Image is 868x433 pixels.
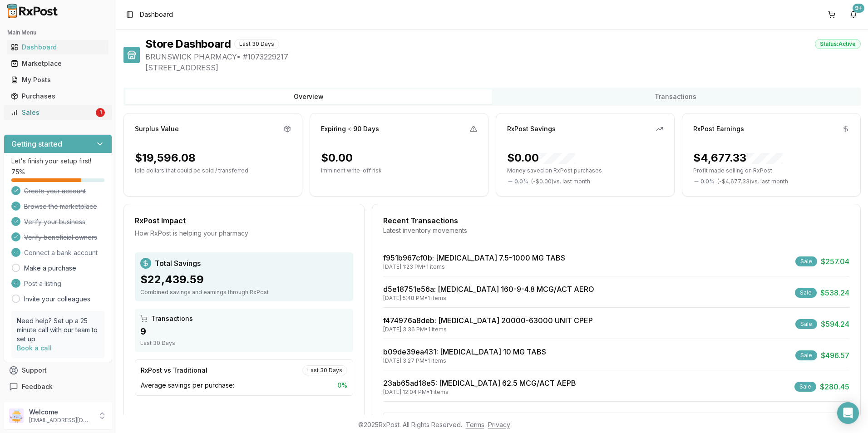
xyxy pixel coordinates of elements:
div: Sale [795,350,817,360]
a: Invite your colleagues [24,295,90,304]
span: 0 % [337,381,347,390]
div: RxPost Impact [135,215,353,226]
a: Book a call [17,344,52,352]
div: [DATE] 12:04 PM • 1 items [383,389,576,396]
div: Last 30 Days [302,365,347,375]
div: Marketplace [11,59,105,68]
div: Latest inventory movements [383,226,849,235]
p: Imminent write-off risk [321,167,477,174]
a: Dashboard [7,39,108,55]
span: Create your account [24,187,86,196]
div: Sale [795,288,817,298]
span: Verify beneficial owners [24,233,97,242]
span: Verify your business [24,217,85,226]
span: $280.45 [820,381,849,392]
span: $538.24 [820,287,849,298]
span: Post a listing [24,279,61,288]
a: Purchases [7,88,108,104]
p: Welcome [29,408,92,417]
span: BRUNSWICK PHARMACY • # 1073229217 [145,51,861,62]
div: $0.00 [507,151,575,165]
p: Idle dollars that could be sold / transferred [135,167,291,174]
a: Privacy [488,421,510,428]
div: [DATE] 1:23 PM • 1 items [383,263,565,271]
a: My Posts [7,72,108,88]
button: 9+ [846,7,861,22]
p: Let's finish your setup first! [11,157,104,166]
button: Sales1 [4,105,112,120]
span: 0.0 % [514,178,528,185]
span: $594.24 [821,319,849,330]
div: Combined savings and earnings through RxPost [140,289,348,296]
div: RxPost Savings [507,124,556,133]
div: Sale [794,382,816,392]
button: Transactions [492,89,859,104]
div: [DATE] 3:27 PM • 1 items [383,357,546,364]
img: RxPost Logo [4,4,62,18]
div: Expiring ≤ 90 Days [321,124,379,133]
a: 23ab65ad18e5: [MEDICAL_DATA] 62.5 MCG/ACT AEPB [383,379,576,388]
button: Overview [125,89,492,104]
div: [DATE] 3:36 PM • 1 items [383,326,593,333]
div: How RxPost is helping your pharmacy [135,229,353,238]
div: Sale [795,319,817,329]
div: $0.00 [321,151,353,165]
span: $496.57 [821,350,849,361]
nav: breadcrumb [140,10,173,19]
div: Last 30 Days [234,39,279,49]
button: Dashboard [4,40,112,54]
div: Last 30 Days [140,340,348,347]
div: Sale [795,256,817,266]
a: d5e18751e56a: [MEDICAL_DATA] 160-9-4.8 MCG/ACT AERO [383,285,594,294]
a: Sales1 [7,104,108,121]
span: Connect a bank account [24,248,98,257]
button: Marketplace [4,56,112,71]
div: My Posts [11,75,105,84]
span: ( - $4,677.33 ) vs. last month [717,178,788,185]
h3: Getting started [11,138,62,149]
button: View All Transactions [383,413,849,427]
a: Terms [466,421,484,428]
div: Dashboard [11,43,105,52]
div: $19,596.08 [135,151,196,165]
a: f951b967cf0b: [MEDICAL_DATA] 7.5-1000 MG TABS [383,253,565,262]
button: Purchases [4,89,112,103]
span: Browse the marketplace [24,202,97,211]
div: Sales [11,108,94,117]
div: Purchases [11,92,105,101]
div: $22,439.59 [140,272,348,287]
div: 9+ [853,4,864,13]
img: User avatar [9,408,24,423]
p: Money saved on RxPost purchases [507,167,663,174]
span: Transactions [151,314,193,323]
div: $4,677.33 [693,151,783,165]
span: 75 % [11,167,25,177]
div: 9 [140,325,348,338]
button: My Posts [4,73,112,87]
button: Feedback [4,379,112,395]
a: b09de39ea431: [MEDICAL_DATA] 10 MG TABS [383,347,546,356]
span: Average savings per purchase: [141,381,234,390]
div: Open Intercom Messenger [837,402,859,424]
div: RxPost vs Traditional [141,366,207,375]
div: Status: Active [815,39,861,49]
span: ( - $0.00 ) vs. last month [531,178,590,185]
div: 1 [96,108,105,117]
span: Dashboard [140,10,173,19]
p: [EMAIL_ADDRESS][DOMAIN_NAME] [29,417,92,424]
a: Marketplace [7,55,108,72]
div: [DATE] 5:48 PM • 1 items [383,295,594,302]
a: Make a purchase [24,264,76,273]
span: Feedback [22,382,53,391]
span: [STREET_ADDRESS] [145,62,861,73]
p: Profit made selling on RxPost [693,167,849,174]
div: RxPost Earnings [693,124,744,133]
button: Support [4,362,112,379]
div: Surplus Value [135,124,179,133]
span: Total Savings [155,258,201,269]
p: Need help? Set up a 25 minute call with our team to set up. [17,316,99,344]
span: $257.04 [821,256,849,267]
h2: Main Menu [7,29,108,36]
h1: Store Dashboard [145,37,231,51]
div: Recent Transactions [383,215,849,226]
